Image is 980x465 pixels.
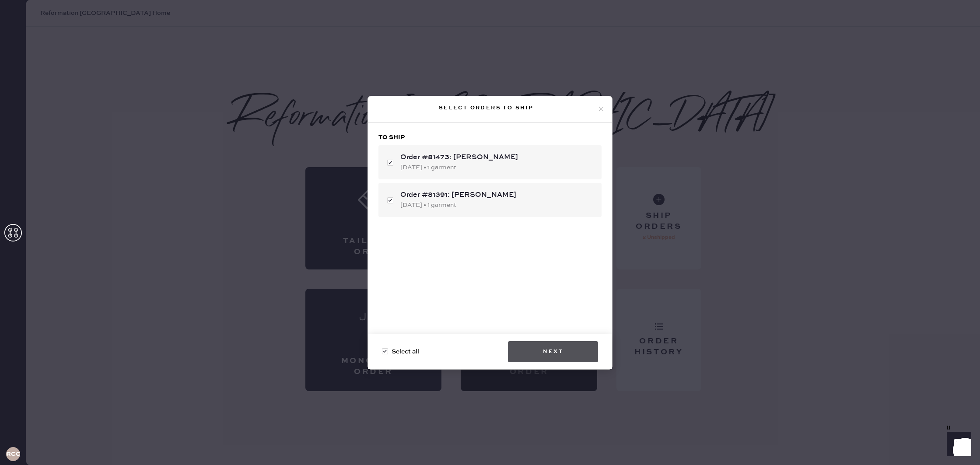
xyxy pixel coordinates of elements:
[400,200,595,210] div: [DATE] • 1 garment
[6,451,20,457] h3: RCCA
[400,152,595,163] div: Order #81473: [PERSON_NAME]
[400,163,595,172] div: [DATE] • 1 garment
[508,341,598,362] button: Next
[378,133,602,142] h3: To ship
[392,347,419,357] span: Select all
[375,103,597,113] div: Select orders to ship
[400,190,595,200] div: Order #81391: [PERSON_NAME]
[938,426,976,463] iframe: Front Chat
